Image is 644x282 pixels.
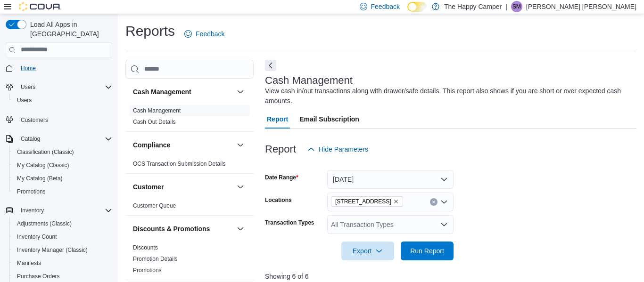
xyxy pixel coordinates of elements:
[17,273,60,280] span: Purchase Orders
[17,62,112,74] span: Home
[511,1,522,12] div: Sutton Mayes
[21,135,40,143] span: Catalog
[133,255,178,263] span: Promotion Details
[265,196,292,204] label: Locations
[13,173,66,184] a: My Catalog (Beta)
[505,1,507,12] p: |
[133,140,170,150] h3: Compliance
[512,1,521,12] span: SM
[444,1,502,12] p: The Happy Camper
[17,233,57,241] span: Inventory Count
[133,244,158,251] a: Discounts
[133,140,233,150] button: Compliance
[13,146,78,158] a: Classification (Classic)
[265,60,276,71] button: Next
[341,242,394,260] button: Export
[17,97,32,104] span: Users
[133,224,210,234] h3: Discounts & Promotions
[133,202,176,209] span: Customer Queue
[133,118,176,126] span: Cash Out Details
[133,224,233,234] button: Discounts & Promotions
[440,198,448,206] button: Open list of options
[371,2,400,11] span: Feedback
[17,148,74,156] span: Classification (Classic)
[9,172,116,185] button: My Catalog (Beta)
[21,116,48,124] span: Customers
[401,242,454,260] button: Run Report
[265,75,353,86] h3: Cash Management
[9,145,116,159] button: Classification (Classic)
[526,1,636,12] p: [PERSON_NAME] [PERSON_NAME]
[410,246,444,256] span: Run Report
[13,231,112,242] span: Inventory Count
[235,139,246,151] button: Compliance
[13,231,61,242] a: Inventory Count
[9,217,116,230] button: Adjustments (Classic)
[21,64,36,72] span: Home
[17,220,72,227] span: Adjustments (Classic)
[13,186,50,197] a: Promotions
[2,61,116,75] button: Home
[407,12,408,12] span: Dark Mode
[19,2,61,11] img: Cova
[17,205,48,216] button: Inventory
[133,267,162,274] a: Promotions
[347,242,388,260] span: Export
[17,188,46,195] span: Promotions
[235,223,246,234] button: Discounts & Promotions
[125,242,254,280] div: Discounts & Promotions
[133,87,233,97] button: Cash Management
[13,146,112,158] span: Classification (Classic)
[393,199,399,204] button: Remove 321 East Blvd - C from selection in this group
[17,133,44,145] button: Catalog
[9,243,116,257] button: Inventory Manager (Classic)
[235,181,246,193] button: Customer
[133,160,226,168] span: OCS Transaction Submission Details
[17,114,52,126] a: Customers
[125,200,254,215] div: Customer
[133,161,226,167] a: OCS Transaction Submission Details
[17,259,41,267] span: Manifests
[13,244,112,256] span: Inventory Manager (Classic)
[265,272,636,281] p: Showing 6 of 6
[327,170,454,189] button: [DATE]
[13,271,112,282] span: Purchase Orders
[2,113,116,126] button: Customers
[9,159,116,172] button: My Catalog (Classic)
[331,196,403,207] span: 321 East Blvd - C
[133,119,176,125] a: Cash Out Details
[17,175,63,182] span: My Catalog (Beta)
[299,110,359,129] span: Email Subscription
[9,94,116,107] button: Users
[2,81,116,94] button: Users
[265,219,314,226] label: Transaction Types
[13,95,112,106] span: Users
[17,113,112,125] span: Customers
[13,160,112,171] span: My Catalog (Classic)
[440,221,448,228] button: Open list of options
[267,110,288,129] span: Report
[125,158,254,173] div: Compliance
[181,24,228,43] a: Feedback
[319,145,368,154] span: Hide Parameters
[235,86,246,97] button: Cash Management
[133,87,191,97] h3: Cash Management
[13,244,91,256] a: Inventory Manager (Classic)
[13,173,112,184] span: My Catalog (Beta)
[430,198,438,206] button: Clear input
[13,160,73,171] a: My Catalog (Classic)
[17,133,112,145] span: Catalog
[13,218,112,229] span: Adjustments (Classic)
[13,218,75,229] a: Adjustments (Classic)
[133,182,233,192] button: Customer
[17,81,39,93] button: Users
[21,207,44,214] span: Inventory
[17,63,40,74] a: Home
[133,256,178,262] a: Promotion Details
[265,144,296,155] h3: Report
[133,202,176,209] a: Customer Queue
[17,205,112,216] span: Inventory
[17,81,112,93] span: Users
